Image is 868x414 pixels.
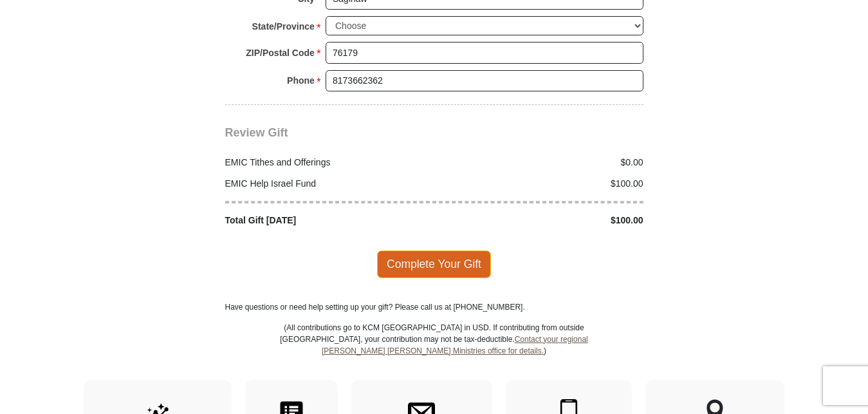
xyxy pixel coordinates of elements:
div: EMIC Tithes and Offerings [218,156,434,169]
strong: State/Province [252,17,315,35]
p: Have questions or need help setting up your gift? Please call us at [PHONE_NUMBER]. [225,301,643,313]
span: Complete Your Gift [377,250,491,278]
div: $100.00 [434,214,651,227]
div: $100.00 [434,177,651,191]
div: Total Gift [DATE] [218,214,434,227]
p: (All contributions go to KCM [GEOGRAPHIC_DATA] in USD. If contributing from outside [GEOGRAPHIC_D... [280,322,589,380]
div: $0.00 [434,156,651,169]
span: Review Gift [225,126,288,139]
strong: ZIP/Postal Code [246,44,315,62]
div: EMIC Help Israel Fund [218,177,434,191]
strong: Phone [287,71,315,89]
a: Contact your regional [PERSON_NAME] [PERSON_NAME] Ministries office for details. [322,335,588,355]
